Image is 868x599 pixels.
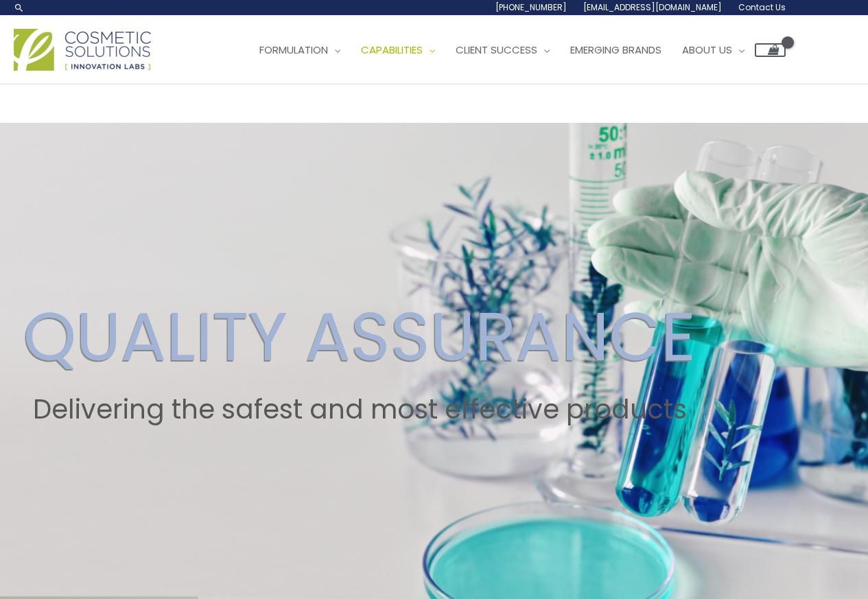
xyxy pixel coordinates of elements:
[23,394,696,425] h2: Delivering the safest and most effective products
[456,43,537,57] span: Client Success
[682,43,732,57] span: About Us
[351,30,445,71] a: Capabilities
[495,1,567,13] span: [PHONE_NUMBER]
[361,43,423,57] span: Capabilities
[570,43,661,57] span: Emerging Brands
[259,43,328,57] span: Formulation
[672,30,755,71] a: About Us
[14,29,151,71] img: Cosmetic Solutions Logo
[14,2,25,13] a: Search icon link
[560,30,672,71] a: Emerging Brands
[23,296,696,377] h2: QUALITY ASSURANCE
[249,30,351,71] a: Formulation
[239,30,786,71] nav: Site Navigation
[755,43,786,57] a: View Shopping Cart, empty
[583,1,722,13] span: [EMAIL_ADDRESS][DOMAIN_NAME]
[445,30,560,71] a: Client Success
[738,1,786,13] span: Contact Us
